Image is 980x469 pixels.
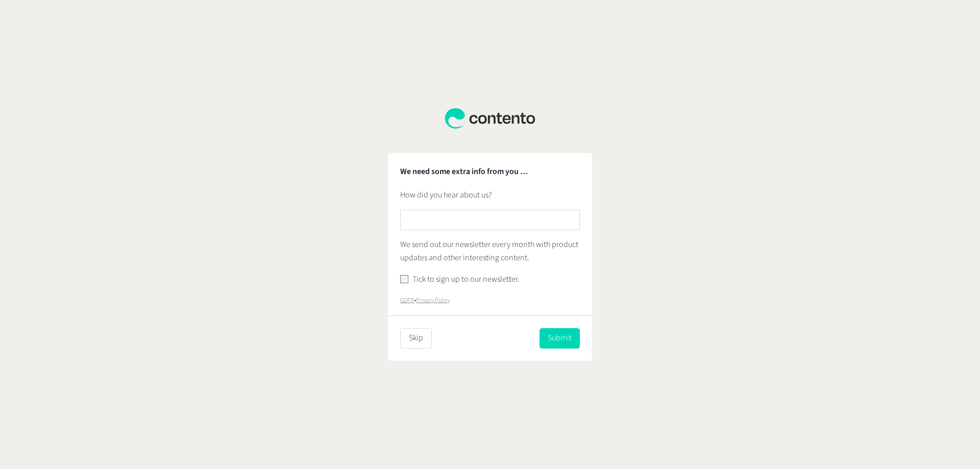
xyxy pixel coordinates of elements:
p: We send out our newsletter every month with product updates and other interesting content. [400,238,580,264]
a: Privacy Policy [416,296,450,305]
label: How did you hear about us? [400,189,492,202]
strong: We need some extra info from you … [400,166,528,177]
p: • [400,294,580,307]
button: Submit [540,328,580,349]
a: GDPR [400,296,414,305]
label: Tick to sign up to our newsletter. [412,273,520,286]
button: Skip [400,328,432,349]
